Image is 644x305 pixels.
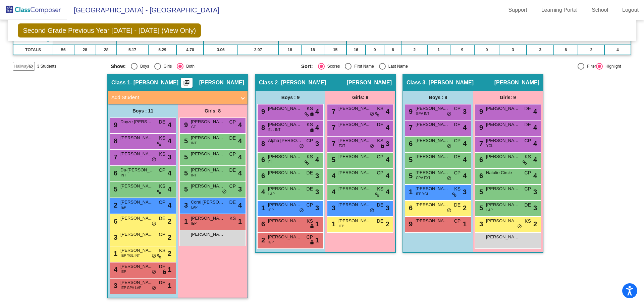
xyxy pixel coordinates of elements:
[454,218,461,225] span: CP
[386,187,389,197] span: 4
[447,208,451,213] span: do_not_disturb_alt
[120,247,154,254] span: [PERSON_NAME]
[586,5,613,15] a: School
[525,105,531,112] span: DE
[168,232,171,242] span: 2
[447,144,451,149] span: do_not_disturb_alt
[191,221,197,226] span: IEP
[377,137,383,144] span: KS
[130,79,178,86] span: - [PERSON_NAME]
[463,187,467,197] span: 3
[330,156,335,163] span: 5
[260,188,265,196] span: 4
[307,105,313,112] span: KS
[330,188,335,196] span: 4
[416,192,429,197] span: IEP YGL
[159,151,165,158] span: KS
[108,91,248,104] mat-expansion-panel-header: Add Student
[199,79,244,86] span: [PERSON_NAME]
[278,45,301,55] td: 18
[386,139,389,149] span: 3
[307,234,313,241] span: CP
[366,45,384,55] td: 9
[463,106,467,117] span: 3
[499,45,527,55] td: 3
[120,215,154,222] span: [PERSON_NAME]'[PERSON_NAME]
[18,23,201,37] span: Second Grade Previous Year [DATE] - [DATE] (View Only)
[407,220,413,228] span: 9
[238,216,242,226] span: 1
[533,219,537,229] span: 2
[307,137,313,144] span: CP
[191,231,224,238] span: [PERSON_NAME]
[191,135,224,141] span: [PERSON_NAME]
[268,121,302,128] span: [PERSON_NAME]
[182,169,188,177] span: 5
[260,108,265,115] span: 9
[330,172,335,179] span: 4
[121,173,126,178] span: INT
[463,123,467,133] span: 4
[407,156,413,163] span: 5
[238,45,279,55] td: 2.97
[447,176,451,181] span: do_not_disturb_alt
[454,169,461,176] span: CP
[268,218,302,224] span: [PERSON_NAME]
[238,168,242,178] span: 4
[238,120,242,130] span: 4
[268,185,302,192] span: [PERSON_NAME]
[120,119,154,125] span: Dayze [PERSON_NAME]
[310,224,314,229] span: lock
[454,105,461,112] span: CP
[121,253,140,258] span: IEP YGL INT
[307,185,313,193] span: DE
[330,140,335,147] span: 7
[370,208,374,213] span: do_not_disturb_alt
[229,199,236,206] span: DE
[386,219,389,229] span: 2
[330,220,335,228] span: 1
[386,203,389,213] span: 3
[454,121,461,128] span: DE
[268,240,274,245] span: IEP
[377,169,383,176] span: CP
[222,189,227,195] span: do_not_disturb_alt
[176,45,204,55] td: 4.70
[527,45,553,55] td: 3
[13,45,53,55] td: TOTALS
[478,204,483,212] span: 5
[450,45,474,55] td: 9
[152,157,156,162] span: do_not_disturb_alt
[148,45,177,55] td: 5.29
[380,144,385,149] span: lock
[260,140,265,147] span: 8
[370,111,374,117] span: do_not_disturb_alt
[454,185,461,193] span: KS
[315,139,319,149] span: 3
[120,231,154,238] span: [PERSON_NAME]
[111,94,236,101] mat-panel-title: Add Student
[494,79,539,86] span: [PERSON_NAME]
[425,79,474,86] span: - [PERSON_NAME]
[478,172,483,179] span: 6
[307,121,313,128] span: KS
[178,104,248,118] div: Girls: 8
[478,220,483,228] span: 3
[478,124,483,131] span: 9
[191,173,197,178] span: INT
[339,224,344,229] span: IEP
[112,234,117,241] span: 3
[416,153,449,160] span: [PERSON_NAME]
[533,123,537,133] span: 4
[260,172,265,179] span: 6
[120,183,154,189] span: [PERSON_NAME]
[191,125,196,130] span: GT
[346,45,366,55] td: 16
[181,78,193,88] button: Print Students Details
[238,184,242,194] span: 3
[268,153,302,160] span: [PERSON_NAME]
[182,153,188,161] span: 5
[463,155,467,165] span: 4
[229,135,236,142] span: DE
[377,105,383,112] span: KS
